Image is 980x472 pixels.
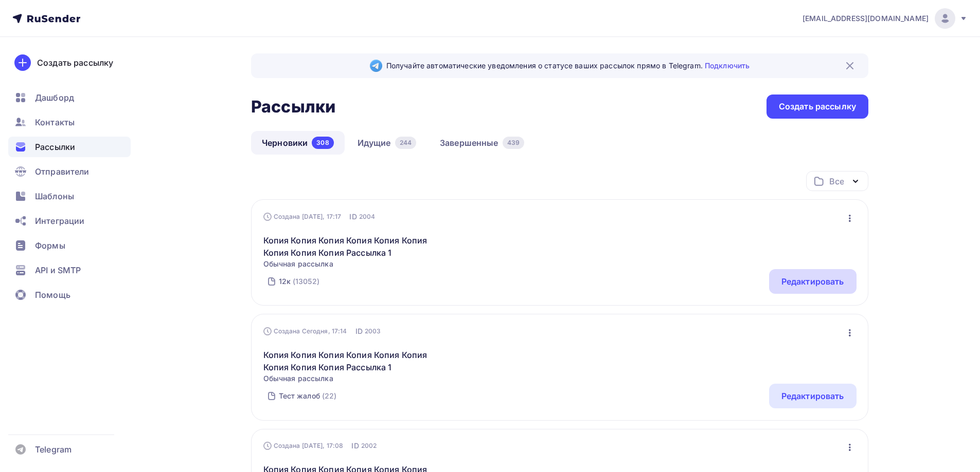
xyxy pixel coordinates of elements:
[263,259,440,269] span: Обычная рассылка
[8,161,131,182] a: Отправители
[35,264,81,276] span: API и SMTP
[361,441,377,451] span: 2002
[263,442,344,450] div: Создана [DATE], 17:08
[359,212,376,222] span: 2004
[386,61,750,71] span: Получайте автоматические уведомления о статусе ваших рассылок прямо в Telegram.
[347,131,427,155] a: Идущие244
[781,275,844,288] div: Редактировать
[705,61,750,70] a: Подключить
[8,137,131,157] a: Рассылки
[251,131,345,155] a: Черновики308
[349,212,357,222] span: ID
[37,56,113,69] div: Создать рассылку
[779,101,856,112] div: Создать рассылку
[781,390,844,402] div: Редактировать
[803,8,968,29] a: [EMAIL_ADDRESS][DOMAIN_NAME]
[293,276,319,287] div: (13052)
[355,326,363,336] span: ID
[251,97,335,117] h2: Рассылки
[8,87,131,108] a: Дашборд
[35,190,74,202] span: Шаблоны
[35,239,65,252] span: Формы
[263,234,440,259] a: Копия Копия Копия Копия Копия Копия Копия Копия Копия Рассылка 1
[829,175,844,187] div: Все
[429,131,535,155] a: Завершенные439
[8,186,131,206] a: Шаблоны
[322,391,337,401] div: (22)
[279,276,291,287] div: 12к
[263,327,347,335] div: Создана Сегодня, 17:14
[35,141,75,153] span: Рассылки
[35,289,70,301] span: Помощь
[312,137,333,149] div: 308
[278,273,320,290] a: 12к (13052)
[803,13,929,24] span: [EMAIL_ADDRESS][DOMAIN_NAME]
[370,60,382,72] img: Telegram
[35,116,75,128] span: Контакты
[365,326,381,336] span: 2003
[35,165,90,178] span: Отправители
[806,171,868,191] button: Все
[8,235,131,256] a: Формы
[263,349,440,373] a: Копия Копия Копия Копия Копия Копия Копия Копия Копия Рассылка 1
[8,112,131,133] a: Контакты
[279,391,320,401] div: Тест жалоб
[395,137,416,149] div: 244
[35,443,72,456] span: Telegram
[35,215,84,227] span: Интеграции
[35,91,74,104] span: Дашборд
[278,388,338,404] a: Тест жалоб (22)
[503,137,524,149] div: 439
[351,441,359,451] span: ID
[263,213,342,221] div: Создана [DATE], 17:17
[263,373,440,384] span: Обычная рассылка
